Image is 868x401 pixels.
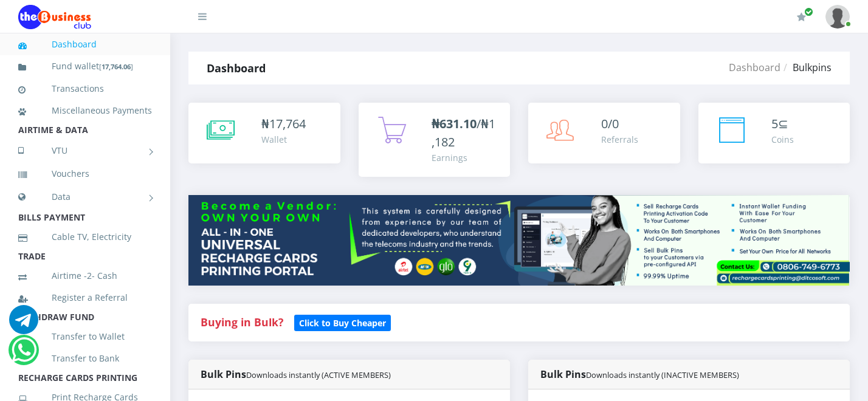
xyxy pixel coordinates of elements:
[18,30,152,58] a: Dashboard
[102,62,131,71] b: 17,764.06
[201,315,283,329] strong: Buying in Bulk?
[18,97,152,125] a: Miscellaneous Payments
[18,284,152,312] a: Register a Referral
[99,62,133,71] small: [ ]
[432,151,498,164] div: Earnings
[18,344,152,372] a: Transfer to Bank
[601,133,638,146] div: Referrals
[188,195,850,286] img: multitenant_rcp.png
[18,223,152,251] a: Cable TV, Electricity
[18,262,152,290] a: Airtime -2- Cash
[771,115,794,133] div: ⊆
[804,7,813,16] span: Renew/Upgrade Subscription
[432,115,495,150] span: /₦1,182
[246,369,391,380] small: Downloads instantly (ACTIVE MEMBERS)
[586,369,739,380] small: Downloads instantly (INACTIVE MEMBERS)
[201,368,391,381] strong: Bulk Pins
[12,344,36,365] a: Chat for support
[771,115,778,132] span: 5
[294,315,391,329] a: Click to Buy Cheaper
[771,133,794,146] div: Coins
[601,115,619,132] span: 0/0
[780,60,832,75] li: Bulkpins
[18,160,152,188] a: Vouchers
[9,314,38,334] a: Chat for support
[432,115,477,132] b: ₦631.10
[540,368,739,381] strong: Bulk Pins
[207,61,266,75] strong: Dashboard
[797,12,806,22] i: Renew/Upgrade Subscription
[299,317,386,329] b: Click to Buy Cheaper
[269,115,306,132] span: 17,764
[18,52,152,81] a: Fund wallet[17,764.06]
[261,133,306,146] div: Wallet
[18,135,152,166] a: VTU
[528,103,680,163] a: 0/0 Referrals
[18,323,152,351] a: Transfer to Wallet
[18,75,152,103] a: Transactions
[729,61,780,74] a: Dashboard
[359,103,511,177] a: ₦631.10/₦1,182 Earnings
[261,115,306,133] div: ₦
[188,103,340,163] a: ₦17,764 Wallet
[825,5,850,29] img: User
[18,182,152,212] a: Data
[18,5,91,29] img: Logo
